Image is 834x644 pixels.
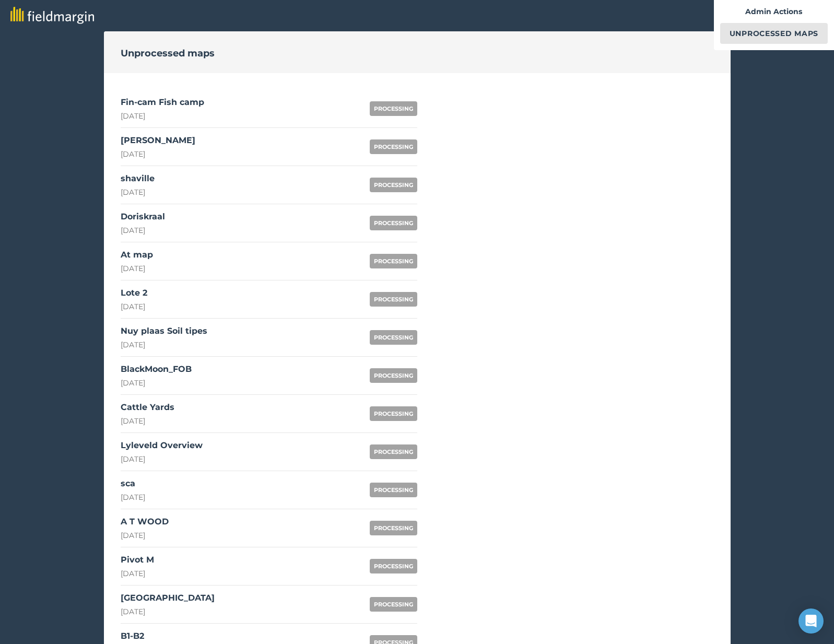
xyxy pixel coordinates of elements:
div: [PERSON_NAME] [121,134,195,147]
div: shaville [121,172,155,185]
div: [DATE] [121,416,174,426]
div: PROCESSING [370,101,417,116]
div: Lyleveld Overview [121,439,203,452]
a: Nuy plaas Soil tipes[DATE]PROCESSING [121,319,417,357]
div: PROCESSING [370,368,417,383]
a: Fin-cam Fish camp[DATE]PROCESSING [121,90,417,128]
div: [DATE] [121,339,207,350]
div: Nuy plaas Soil tipes [121,325,207,337]
div: PROCESSING [370,559,417,573]
a: Cattle Yards[DATE]PROCESSING [121,395,417,433]
div: PROCESSING [370,216,417,230]
a: [GEOGRAPHIC_DATA][DATE]PROCESSING [121,586,417,624]
a: A T WOOD[DATE]PROCESSING [121,509,417,547]
div: [DATE] [121,568,154,579]
a: BlackMoon_FOB[DATE]PROCESSING [121,357,417,395]
a: shaville[DATE]PROCESSING [121,166,417,204]
a: Lyleveld Overview[DATE]PROCESSING [121,433,417,471]
div: Cattle Yards [121,401,174,414]
a: [PERSON_NAME][DATE]PROCESSING [121,128,417,166]
div: [DATE] [121,263,153,274]
div: Lote 2 [121,287,147,299]
div: [DATE] [121,111,204,121]
div: PROCESSING [370,406,417,421]
div: [DATE] [121,492,145,502]
img: fieldmargin logo [10,7,94,24]
h2: Admin Actions [720,6,828,17]
div: PROCESSING [370,597,417,612]
div: [DATE] [121,378,192,388]
a: Lote 2[DATE]PROCESSING [121,280,417,319]
div: [DATE] [121,454,203,464]
div: A T WOOD [121,516,169,528]
div: sca [121,477,145,490]
div: PROCESSING [370,139,417,154]
div: Doriskraal [121,210,165,223]
div: PROCESSING [370,444,417,459]
div: [DATE] [121,187,155,197]
div: PROCESSING [370,483,417,497]
a: Doriskraal[DATE]PROCESSING [121,204,417,242]
div: Pivot M [121,554,154,566]
div: [DATE] [121,606,215,617]
div: [DATE] [121,225,165,236]
div: [DATE] [121,530,169,541]
div: PROCESSING [370,330,417,345]
div: [DATE] [121,301,147,312]
div: PROCESSING [370,292,417,307]
a: Pivot M[DATE]PROCESSING [121,547,417,586]
div: B1-B2 [121,630,145,642]
div: PROCESSING [370,254,417,268]
div: [GEOGRAPHIC_DATA] [121,592,215,604]
div: PROCESSING [370,521,417,535]
a: At map[DATE]PROCESSING [121,242,417,280]
div: BlackMoon_FOB [121,363,192,376]
div: PROCESSING [370,178,417,192]
a: Unprocessed Maps [720,23,828,44]
div: Open Intercom Messenger [798,608,824,634]
a: sca[DATE]PROCESSING [121,471,417,509]
h2: Unprocessed maps [121,46,215,61]
div: At map [121,249,153,261]
div: Fin-cam Fish camp [121,96,204,109]
div: [DATE] [121,149,195,159]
